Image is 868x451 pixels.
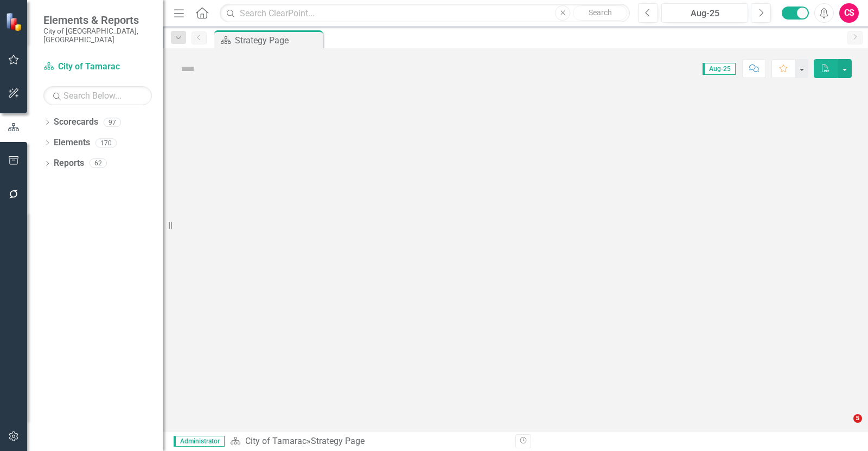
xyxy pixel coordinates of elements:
[5,12,24,31] img: ClearPoint Strategy
[179,60,196,78] img: Not Defined
[43,86,152,105] input: Search Below...
[43,61,152,73] a: City of Tamarac
[661,3,748,23] button: Aug-25
[589,8,612,17] span: Search
[703,63,736,75] span: Aug-25
[43,14,152,27] span: Elements & Reports
[54,157,84,170] a: Reports
[665,7,744,20] div: Aug-25
[90,159,107,168] div: 62
[573,5,627,21] button: Search
[853,414,862,423] span: 5
[230,435,507,448] div: »
[245,436,307,446] a: City of Tamarac
[235,34,320,47] div: Strategy Page
[839,3,859,23] button: CS
[54,137,90,149] a: Elements
[311,436,365,446] div: Strategy Page
[54,116,98,128] a: Scorecards
[43,27,152,44] small: City of [GEOGRAPHIC_DATA], [GEOGRAPHIC_DATA]
[831,414,857,440] iframe: Intercom live chat
[104,118,121,127] div: 97
[95,138,117,147] div: 170
[220,4,630,23] input: Search ClearPoint...
[174,436,225,447] span: Administrator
